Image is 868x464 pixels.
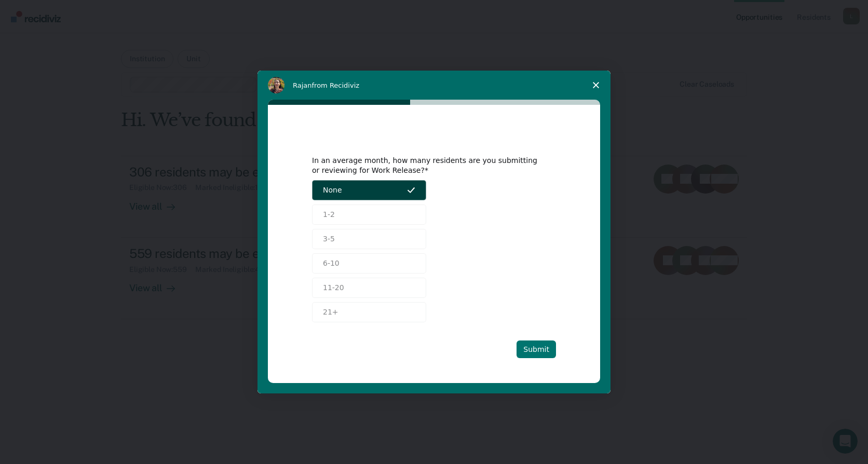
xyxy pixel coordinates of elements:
span: None [323,185,342,196]
span: 21+ [323,307,338,318]
img: Profile image for Rajan [268,77,284,93]
span: 1-2 [323,209,335,220]
button: 11-20 [312,278,426,298]
button: 21+ [312,302,426,322]
span: 6-10 [323,258,340,269]
button: Submit [517,340,556,358]
span: 3-5 [323,234,335,244]
span: 11-20 [323,282,344,293]
div: In an average month, how many residents are you submitting or reviewing for Work Release? [312,156,540,174]
button: None [312,180,426,200]
span: Close survey [581,71,611,100]
span: from Recidiviz [312,81,360,89]
button: 3-5 [312,229,426,249]
button: 6-10 [312,253,426,274]
span: Rajan [293,81,312,89]
button: 1-2 [312,204,426,225]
